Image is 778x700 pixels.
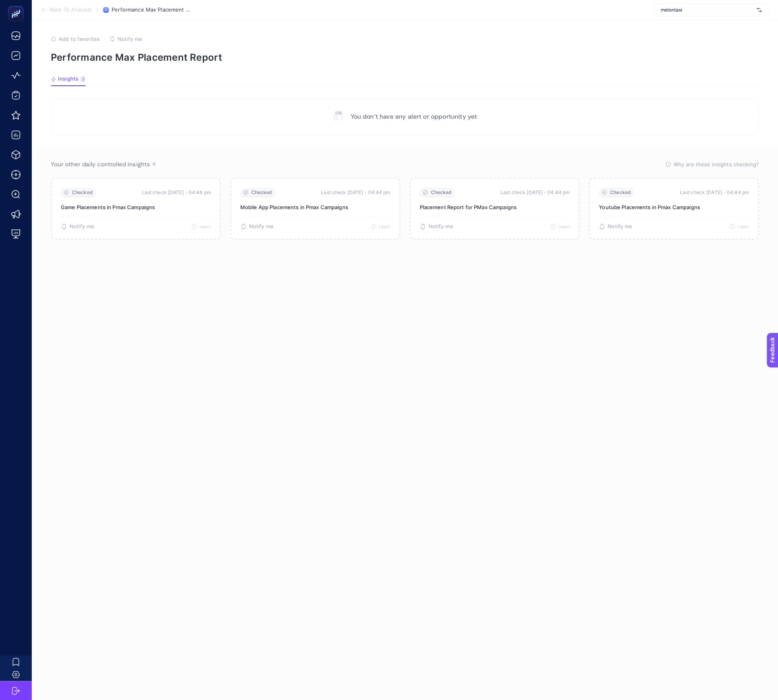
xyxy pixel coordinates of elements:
span: Your other daily controlled insights [51,160,150,168]
p: Placement Report for PMax Campaigns [420,204,570,211]
time: Last check [DATE]・04:44 pm [321,188,390,196]
button: Learn [191,224,211,229]
time: Last check [DATE]・04:44 pm [142,188,211,196]
span: Notify me [118,36,142,42]
span: Checked [72,190,93,196]
section: Passive Insight Packages [51,178,759,240]
p: Performance Max Placement Report [51,52,759,63]
span: Learn [558,224,570,229]
img: svg%3e [757,6,762,14]
span: Insights [58,76,78,82]
button: Notify me [240,223,274,230]
button: Learn [550,224,570,229]
span: Notify me [429,223,453,230]
button: Add to favorites [51,36,100,42]
div: 3 [80,76,86,82]
span: Checked [431,190,452,196]
button: Learn [371,224,390,229]
button: Notify me [599,223,632,230]
time: Last check [DATE]・04:44 pm [680,188,749,196]
button: Notify me [61,223,94,230]
span: Checked [251,190,272,196]
span: Why are these insights checking? [674,160,759,168]
span: Learn [199,224,211,229]
span: Learn [737,224,749,229]
span: Notify me [608,223,632,230]
p: You don’t have any alert or opportunity yet [351,112,477,121]
button: Notify me [420,223,453,230]
p: Game Placements in Pmax Campaigns [61,204,211,211]
p: Mobile App Placements in Pmax Campaigns [240,204,390,211]
span: Notify me [249,223,274,230]
span: Learn [379,224,390,229]
span: Back To Analysis [50,7,92,13]
p: Youtube Placements in Pmax Campaigns [599,204,749,211]
button: Notify me [110,36,142,42]
span: Performance Max Placement Report [112,7,191,13]
button: Learn [730,224,749,229]
span: Notify me [69,223,94,230]
span: Feedback [5,2,30,9]
span: melontaxi [661,7,754,13]
time: Last check [DATE]・04:44 pm [500,188,570,196]
span: Add to favorites [59,36,100,42]
span: / [97,6,98,13]
span: Checked [610,190,631,196]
